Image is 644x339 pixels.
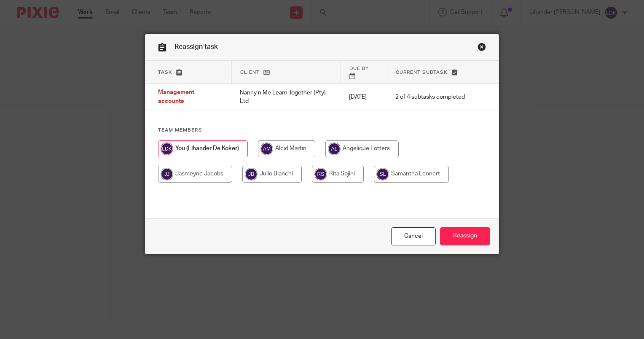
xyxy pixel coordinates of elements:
[349,93,378,101] p: [DATE]
[240,70,260,75] span: Client
[440,227,490,245] input: Reassign
[391,227,436,245] a: Close this dialog window
[478,43,486,54] a: Close this dialog window
[158,90,194,105] span: Management accounts
[387,84,473,110] td: 2 of 4 subtasks completed
[396,70,448,75] span: Current subtask
[349,66,369,71] span: Due by
[240,89,332,106] p: Nanny n Me Learn Together (Pty) Ltd
[158,127,486,134] h4: Team members
[158,70,172,75] span: Task
[174,43,218,50] span: Reassign task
